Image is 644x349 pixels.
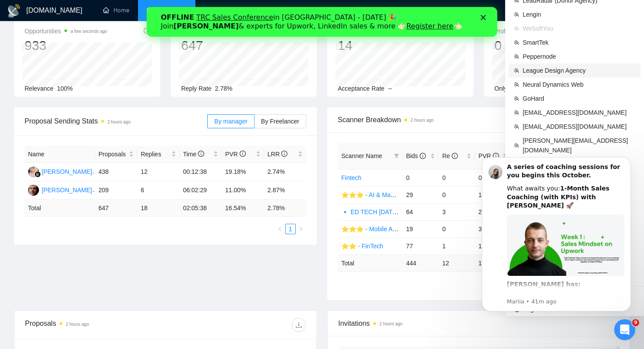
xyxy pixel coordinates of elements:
[403,254,439,271] td: 444
[523,108,635,117] span: [EMAIL_ADDRESS][DOMAIN_NAME]
[286,224,295,234] a: 1
[141,149,169,159] span: Replies
[439,220,475,237] td: 0
[523,80,635,89] span: Neural Dynamics Web
[439,203,475,220] td: 3
[281,151,287,157] span: info-circle
[25,37,107,54] div: 933
[181,85,212,92] span: Reply Rate
[95,181,137,200] td: 209
[341,208,417,215] a: 🔹 ED TECH [DATE] 🔹 👓
[25,116,207,127] span: Proposal Sending Stats
[260,15,307,23] a: Register here
[35,171,41,177] img: gigradar-bm.png
[338,85,385,92] span: Acceptance Rate
[137,200,179,217] td: 18
[523,122,635,131] span: [EMAIL_ADDRESS][DOMAIN_NAME]
[403,203,439,220] td: 64
[204,7,237,14] a: searchScanner
[523,94,635,103] span: GoHard
[514,96,519,101] span: team
[514,143,519,148] span: team
[514,12,519,17] span: team
[71,29,107,34] time: a few seconds ago
[180,200,222,217] td: 02:05:38
[225,151,246,158] span: PVR
[338,114,619,125] span: Scanner Breakdown
[341,191,469,198] a: ⭐️⭐️⭐️ - AI & Machine Learning Development
[334,8,343,13] div: Close
[338,37,398,54] div: 14
[95,146,137,163] th: Proposals
[275,224,285,234] button: left
[388,85,392,92] span: --
[514,110,519,115] span: team
[264,181,307,200] td: 2.87%
[25,146,95,163] th: Name
[95,163,137,181] td: 438
[137,181,179,200] td: 6
[25,318,166,332] div: Proposals
[28,168,92,175] a: AJ[PERSON_NAME]
[42,185,92,195] div: [PERSON_NAME]
[157,7,187,14] span: Dashboard
[183,151,204,158] span: Time
[214,118,247,125] span: By manager
[268,151,288,158] span: LRR
[25,26,107,36] span: Opportunities
[514,82,519,87] span: team
[264,200,307,217] td: 2.78 %
[103,7,129,14] a: homeHome
[403,220,439,237] td: 19
[25,200,95,217] td: Total
[403,237,439,254] td: 77
[66,322,89,327] time: 2 hours ago
[403,169,439,186] td: 0
[523,24,635,33] span: WeSoftYou
[180,181,222,200] td: 06:02:29
[442,152,458,159] span: Re
[394,153,399,159] span: filter
[147,7,497,37] iframe: Intercom live chat banner
[296,224,306,234] li: Next Page
[222,163,264,181] td: 19.18%
[28,166,39,177] img: AJ
[95,200,137,217] td: 647
[495,37,563,54] div: 0
[514,26,519,31] span: team
[181,37,241,54] div: 647
[439,237,475,254] td: 1
[57,85,73,92] span: 100%
[264,163,307,181] td: 2.74%
[420,153,426,159] span: info-circle
[523,52,635,61] span: Peppernode
[28,186,92,193] a: DB[PERSON_NAME]
[222,200,264,217] td: 16.54 %
[341,226,421,233] a: ⭐️⭐️⭐️ - Mobile Applications
[285,224,296,234] li: 1
[38,148,156,156] p: Message from Mariia, sent 41m ago
[439,186,475,203] td: 0
[523,136,635,155] span: [PERSON_NAME][EMAIL_ADDRESS][DOMAIN_NAME]
[240,151,246,157] span: info-circle
[277,226,283,232] span: left
[632,319,639,326] span: 9
[523,38,635,47] span: SmartTek
[45,144,156,176] li: Trained record-breaking sales teams, from door-to-door in [GEOGRAPHIC_DATA] to SaaS and Upwork ag...
[298,226,304,232] span: right
[296,224,306,234] button: right
[144,28,150,34] span: info-circle
[198,151,204,157] span: info-circle
[495,85,583,92] span: Only exclusive agency members
[514,68,519,73] span: team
